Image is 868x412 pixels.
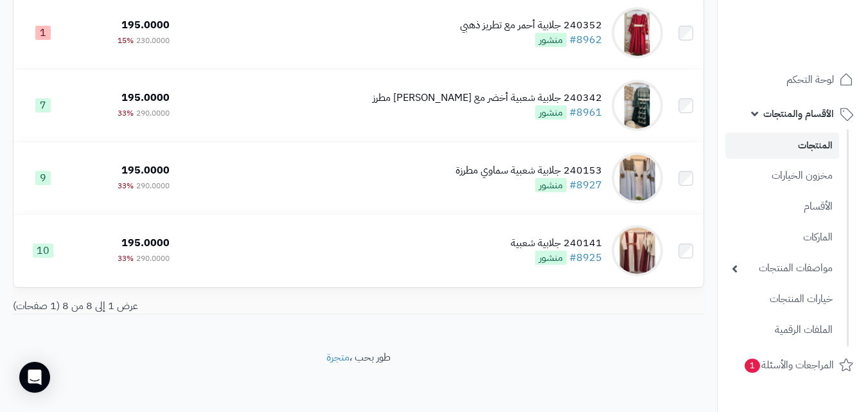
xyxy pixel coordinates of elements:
[745,359,760,373] span: 1
[136,180,170,192] span: 290.0000
[118,253,134,264] span: 33%
[35,98,51,112] span: 7
[725,255,839,282] a: مواصفات المنتجات
[763,105,834,123] span: الأقسام والمنتجات
[725,193,839,220] a: الأقسام
[725,350,860,381] a: المراجعات والأسئلة1
[118,35,134,46] span: 15%
[121,235,170,251] span: 195.0000
[326,350,350,365] a: متجرة
[35,26,51,40] span: 1
[118,180,134,192] span: 33%
[786,71,834,89] span: لوحة التحكم
[511,236,602,251] div: 240141 جلابية شعبية
[3,299,359,314] div: عرض 1 إلى 8 من 8 (1 صفحات)
[725,132,839,159] a: المنتجات
[569,32,602,48] a: #8962
[781,32,856,59] img: logo-2.png
[612,7,663,58] img: 240352 جلابية أحمر مع تطريز ذهبي
[725,162,839,190] a: مخزون الخيارات
[121,90,170,105] span: 195.0000
[569,105,602,120] a: #8961
[725,224,839,251] a: الماركات
[535,251,567,265] span: منشور
[136,107,170,119] span: 290.0000
[535,105,567,120] span: منشور
[612,80,663,131] img: 240342 جلابية شعبية أخضر مع شيفون مطرز
[612,152,663,204] img: 240153 جلابية شعبية سماوي مطرزة
[569,177,602,193] a: #8927
[35,171,51,185] span: 9
[535,178,567,192] span: منشور
[569,250,602,265] a: #8925
[725,64,860,95] a: لوحة التحكم
[118,107,134,119] span: 33%
[136,253,170,264] span: 290.0000
[19,362,50,393] div: Open Intercom Messenger
[373,91,602,105] div: 240342 جلابية شعبية أخضر مع [PERSON_NAME] مطرز
[33,244,53,258] span: 10
[725,285,839,313] a: خيارات المنتجات
[725,316,839,344] a: الملفات الرقمية
[136,35,170,46] span: 230.0000
[460,18,602,33] div: 240352 جلابية أحمر مع تطريز ذهبي
[121,17,170,33] span: 195.0000
[612,225,663,276] img: 240141 جلابية شعبية
[456,163,602,178] div: 240153 جلابية شعبية سماوي مطرزة
[121,163,170,178] span: 195.0000
[535,33,567,47] span: منشور
[743,356,834,374] span: المراجعات والأسئلة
